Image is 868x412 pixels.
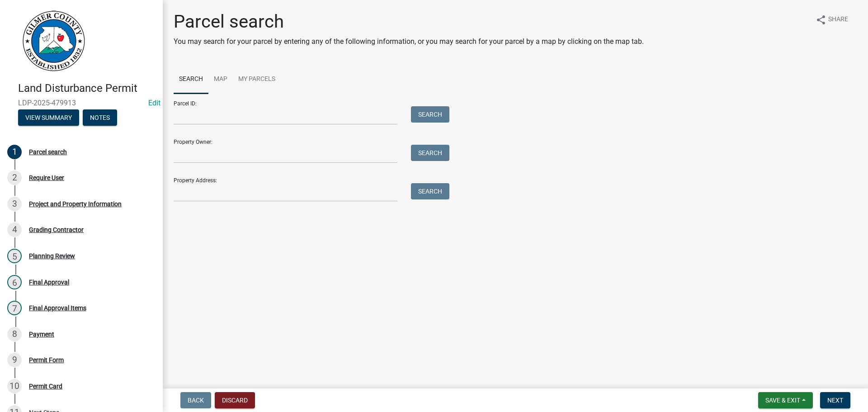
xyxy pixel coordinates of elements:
[758,392,813,408] button: Save & Exit
[148,99,160,107] wm-modal-confirm: Edit Application Number
[180,392,211,408] button: Back
[233,65,281,94] a: My Parcels
[808,11,855,28] button: shareShare
[7,353,22,367] div: 9
[215,392,255,408] button: Discard
[7,275,22,289] div: 6
[18,109,79,126] button: View Summary
[18,114,79,122] wm-modal-confirm: Summary
[188,397,204,404] span: Back
[7,327,22,341] div: 8
[7,301,22,315] div: 7
[29,201,122,207] div: Project and Property Information
[29,149,67,155] div: Parcel search
[7,145,22,159] div: 1
[7,170,22,185] div: 2
[83,114,117,122] wm-modal-confirm: Notes
[18,82,156,95] h4: Land Disturbance Permit
[174,65,208,94] a: Search
[828,14,848,25] span: Share
[148,99,160,107] a: Edit
[29,227,84,233] div: Grading Contractor
[29,305,86,311] div: Final Approval Items
[29,383,62,389] div: Permit Card
[174,11,644,33] h1: Parcel search
[411,106,449,123] button: Search
[29,279,69,285] div: Final Approval
[29,357,64,363] div: Permit Form
[83,109,117,126] button: Notes
[816,14,826,25] i: share
[765,397,800,404] span: Save & Exit
[411,145,449,161] button: Search
[208,65,233,94] a: Map
[411,183,449,199] button: Search
[7,379,22,393] div: 10
[18,9,86,72] img: Gilmer County, Georgia
[29,331,54,337] div: Payment
[18,99,145,107] span: LDP-2025-479913
[29,175,64,181] div: Require User
[7,249,22,263] div: 5
[174,36,644,47] p: You may search for your parcel by entering any of the following information, or you may search fo...
[7,223,22,237] div: 4
[29,253,75,259] div: Planning Review
[820,392,850,408] button: Next
[827,397,843,404] span: Next
[7,197,22,211] div: 3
